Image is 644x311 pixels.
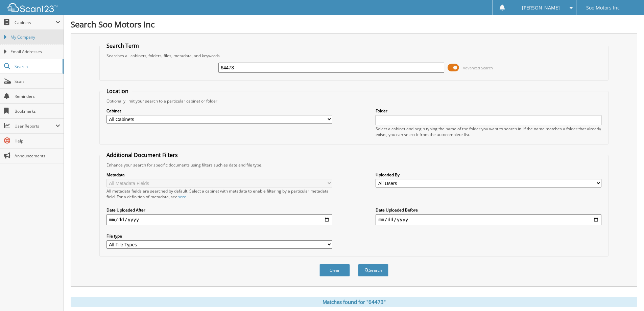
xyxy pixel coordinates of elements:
label: Uploaded By [376,172,601,178]
div: Searches all cabinets, folders, files, metadata, and keywords [103,53,605,59]
button: Clear [319,264,350,276]
h1: Search Soo Motors Inc [71,19,637,30]
span: My Company [10,34,60,40]
label: Date Uploaded Before [376,207,601,213]
div: Select a cabinet and begin typing the name of the folder you want to search in. If the name match... [376,126,601,137]
label: Folder [376,108,601,114]
span: [PERSON_NAME] [522,6,560,10]
label: Metadata [106,172,332,178]
label: Date Uploaded After [106,207,332,213]
div: Matches found for "64473" [71,297,637,307]
span: Announcements [15,153,60,159]
legend: Additional Document Filters [103,151,181,159]
span: Soo Motors Inc [586,6,620,10]
span: Reminders [15,93,60,99]
span: Advanced Search [463,65,493,70]
span: Bookmarks [15,108,60,114]
span: Email Addresses [10,49,60,55]
span: Cabinets [15,20,55,25]
button: Search [358,264,388,276]
label: Cabinet [106,108,332,114]
legend: Search Term [103,42,142,49]
div: All metadata fields are searched by default. Select a cabinet with metadata to enable filtering b... [106,188,332,200]
a: here [177,194,186,200]
span: User Reports [15,123,55,129]
div: Optionally limit your search to a particular cabinet or folder [103,98,605,104]
img: scan123-logo-white.svg [7,3,57,12]
input: start [106,214,332,225]
label: File type [106,233,332,239]
span: Search [15,64,59,69]
legend: Location [103,87,132,95]
input: end [376,214,601,225]
span: Help [15,138,60,144]
span: Scan [15,79,60,84]
div: Enhance your search for specific documents using filters such as date and file type. [103,162,605,168]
